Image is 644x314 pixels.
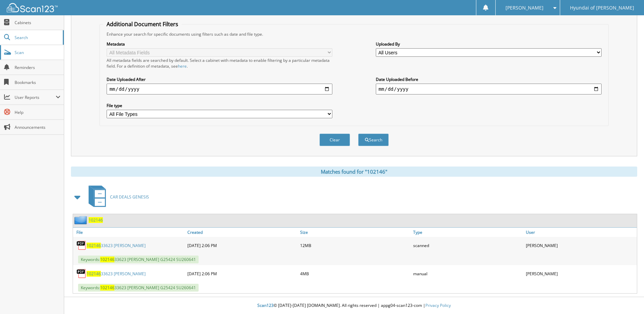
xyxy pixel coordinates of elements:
[64,297,644,314] div: © [DATE]-[DATE] [DOMAIN_NAME]. All rights reserved | appg04-scan123-com |
[78,256,199,263] span: Keywords: 33623 [PERSON_NAME] G25424 SU260641
[524,267,637,280] div: [PERSON_NAME]
[107,103,332,108] label: File type
[85,184,149,210] a: CAR DEALS GENESIS
[103,31,605,37] div: Enhance your search for specific documents using filters such as date and file type.
[570,6,634,10] span: Hyundai of [PERSON_NAME]
[15,94,56,100] span: User Reports
[15,50,60,55] span: Scan
[186,228,298,237] a: Created
[87,271,101,277] span: 102146
[103,20,182,28] legend: Additional Document Filters
[87,271,146,277] a: 10214633623 [PERSON_NAME]
[319,134,350,146] button: Clear
[110,194,149,200] span: CAR DEALS GENESIS
[298,228,411,237] a: Size
[76,268,87,279] img: PDF.png
[74,216,89,224] img: folder2.png
[73,228,186,237] a: File
[100,285,114,291] span: 102146
[15,109,60,115] span: Help
[178,63,187,69] a: here
[107,57,332,69] div: All metadata fields are searched by default. Select a cabinet with metadata to enable filtering b...
[524,228,637,237] a: User
[15,124,60,130] span: Announcements
[610,281,644,314] iframe: Chat Widget
[411,239,524,252] div: scanned
[298,267,411,280] div: 4MB
[100,257,114,262] span: 102146
[186,239,298,252] div: [DATE] 2:06 PM
[524,239,637,252] div: [PERSON_NAME]
[411,228,524,237] a: Type
[15,65,60,70] span: Reminders
[376,84,602,94] input: end
[15,20,60,25] span: Cabinets
[505,6,544,10] span: [PERSON_NAME]
[7,3,58,12] img: scan123-logo-white.svg
[107,84,332,94] input: start
[298,239,411,252] div: 12MB
[87,243,101,248] span: 102146
[411,267,524,280] div: manual
[376,76,602,82] label: Date Uploaded Before
[15,35,59,40] span: Search
[107,41,332,47] label: Metadata
[89,217,103,223] a: 102146
[186,267,298,280] div: [DATE] 2:06 PM
[376,41,602,47] label: Uploaded By
[107,76,332,82] label: Date Uploaded After
[78,284,199,292] span: Keywords: 33623 [PERSON_NAME] G25424 SU260641
[87,243,146,248] a: 10214633623 [PERSON_NAME]
[257,302,274,308] span: Scan123
[15,80,60,85] span: Bookmarks
[358,134,389,146] button: Search
[425,302,451,308] a: Privacy Policy
[76,240,87,250] img: PDF.png
[71,167,637,177] div: Matches found for "102146"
